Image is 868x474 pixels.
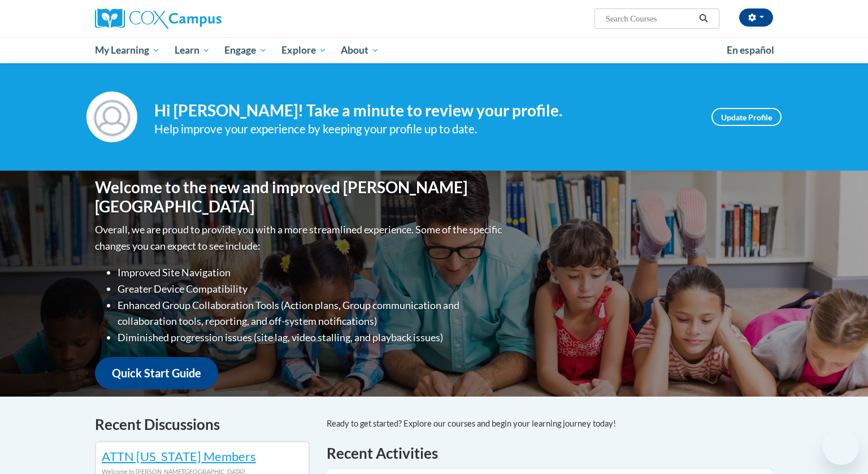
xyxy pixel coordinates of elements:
li: Greater Device Compatibility [118,281,505,297]
a: ATTN [US_STATE] Members [102,449,256,464]
a: About [334,37,387,63]
a: En español [719,38,782,62]
button: Account Settings [739,8,773,27]
div: Main menu [78,37,790,63]
input: Search Courses [605,12,695,25]
button: Search [695,12,712,25]
a: Learn [167,37,218,63]
span: My Learning [95,44,160,57]
h4: Hi [PERSON_NAME]! Take a minute to review your profile. [154,101,695,120]
div: Help improve your experience by keeping your profile up to date. [154,120,695,138]
li: Enhanced Group Collaboration Tools (Action plans, Group communication and collaboration tools, re... [118,297,505,330]
span: Engage [224,44,267,57]
iframe: Button to launch messaging window [823,429,859,465]
span: Explore [281,44,327,57]
a: Update Profile [711,108,782,126]
span: En español [727,44,774,56]
a: Explore [274,37,334,63]
li: Improved Site Navigation [118,264,505,281]
h1: Welcome to the new and improved [PERSON_NAME][GEOGRAPHIC_DATA] [95,178,505,216]
span: About [341,44,379,57]
a: Cox Campus [95,8,310,29]
a: Quick Start Guide [95,357,218,389]
p: Overall, we are proud to provide you with a more streamlined experience. Some of the specific cha... [95,221,505,254]
img: Profile Image [86,92,137,142]
img: Cox Campus [95,8,222,29]
span: Learn [175,44,210,57]
h4: Recent Discussions [95,414,310,436]
h1: Recent Activities [327,443,773,463]
a: Engage [217,37,274,63]
li: Diminished progression issues (site lag, video stalling, and playback issues) [118,329,505,346]
a: My Learning [88,37,167,63]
